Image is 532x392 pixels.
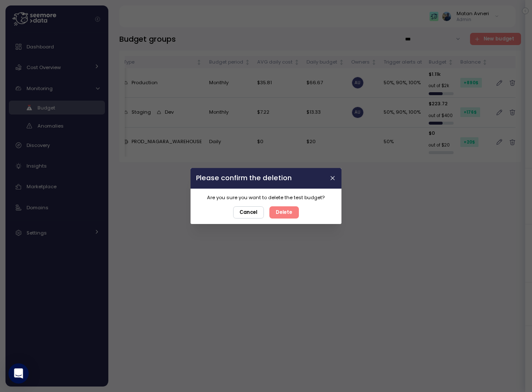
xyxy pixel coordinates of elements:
div: Open Intercom Messenger [8,363,29,384]
button: Delete [269,206,299,219]
p: Are you sure you want to delete the test budget? [207,194,325,201]
button: Cancel [233,206,264,219]
h2: Please confirm the deletion [196,175,292,181]
span: Delete [276,207,293,218]
span: Cancel [239,207,257,218]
